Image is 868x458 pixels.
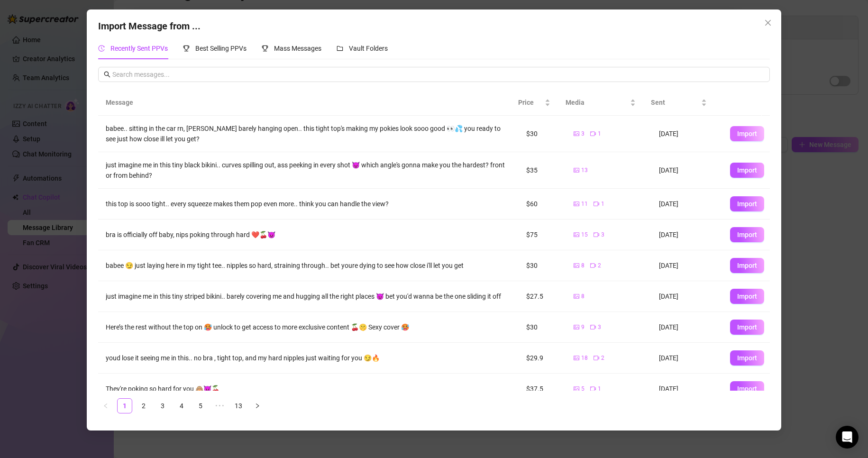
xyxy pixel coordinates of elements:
span: 2 [601,354,604,363]
span: right [255,403,260,409]
span: Import [737,323,757,331]
button: Import [730,196,764,211]
li: Next Page [250,398,265,413]
span: Import [737,354,757,362]
button: right [250,398,265,413]
a: 4 [174,399,189,413]
span: 3 [601,230,604,239]
button: Import [730,350,764,366]
span: Vault Folders [349,45,388,52]
span: Price [518,97,543,108]
td: $35 [519,152,566,189]
td: $30 [519,250,566,281]
span: video-camera [594,232,599,238]
span: Import [737,293,757,300]
div: just imagine me in this tiny striped bikini.. barely covering me and hugging all the right places... [106,291,511,302]
button: Import [730,163,764,178]
td: $37.5 [519,374,566,404]
a: 2 [137,399,151,413]
span: Import [737,130,757,137]
li: 2 [136,398,151,413]
a: 5 [193,399,208,413]
a: 13 [231,399,246,413]
span: 8 [581,261,585,270]
button: Close [760,15,776,30]
span: Sent [651,97,699,108]
td: $75 [519,220,566,250]
td: [DATE] [651,343,722,374]
span: left [103,403,109,409]
td: $29.9 [519,343,566,374]
span: 11 [581,200,588,209]
li: 3 [155,398,170,413]
th: Price [511,90,558,116]
span: 15 [581,230,588,239]
span: Import [737,166,757,174]
th: Media [558,90,643,116]
span: picture [574,232,579,238]
li: 1 [117,398,132,413]
li: Previous Page [98,398,113,413]
span: Close [760,19,776,27]
td: [DATE] [651,152,722,189]
span: 13 [581,166,588,175]
input: Search messages... [112,69,764,80]
td: [DATE] [651,374,722,404]
span: history [98,45,105,52]
span: video-camera [590,131,596,137]
span: 5 [581,385,585,394]
button: Import [730,320,764,335]
div: just imagine me in this tiny black bikini.. curves spilling out, ass peeking in every shot 😈 whic... [106,160,511,181]
span: 9 [581,323,585,332]
li: 4 [174,398,189,413]
span: Import [737,200,757,208]
span: ••• [212,398,227,413]
span: video-camera [590,386,596,392]
button: Import [730,381,764,396]
span: video-camera [594,355,599,361]
td: $30 [519,116,566,152]
span: picture [574,355,579,361]
span: Import [737,262,757,269]
span: picture [574,167,579,173]
span: 1 [598,385,601,394]
td: [DATE] [651,312,722,343]
span: folder [337,45,343,52]
td: [DATE] [651,189,722,220]
span: Mass Messages [274,45,321,52]
span: close [764,19,772,27]
span: picture [574,386,579,392]
span: search [104,71,110,78]
span: Import [737,231,757,238]
button: Import [730,289,764,304]
th: Sent [643,90,714,116]
a: 3 [155,399,170,413]
span: 3 [581,129,585,138]
div: They're poking so hard for you 🙈😈🍒 [106,384,511,394]
span: picture [574,131,579,137]
span: Media [566,97,628,108]
td: $30 [519,312,566,343]
span: 18 [581,354,588,363]
span: trophy [183,45,190,52]
div: babee.. sitting in the car rn, [PERSON_NAME] barely hanging open.. this tight top's making my pok... [106,123,511,144]
span: 1 [598,129,601,138]
span: Import Message from ... [98,20,201,32]
span: picture [574,263,579,268]
th: Message [98,90,511,116]
a: 1 [118,399,132,413]
td: [DATE] [651,281,722,312]
span: picture [574,293,579,299]
span: Recently Sent PPVs [110,45,168,52]
span: picture [574,201,579,207]
li: 5 [193,398,208,413]
div: babee 😏 just laying here in my tight tee.. nipples so hard, straining through.. bet youre dying t... [106,260,511,271]
span: 3 [598,323,601,332]
button: Import [730,258,764,273]
span: video-camera [594,201,599,207]
div: this top is sooo tight.. every squeeze makes them pop even more.. think you can handle the view? [106,199,511,209]
div: Here’s the rest without the top on 🥵 unlock to get access to more exclusive content 🍒🤫 Sexy cover 🥵 [106,322,511,332]
span: Best Selling PPVs [195,45,247,52]
button: Import [730,126,764,141]
button: Import [730,227,764,242]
